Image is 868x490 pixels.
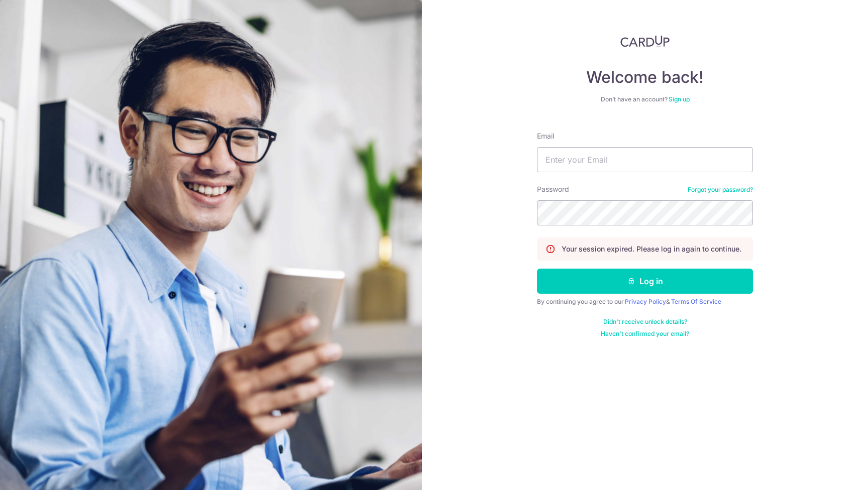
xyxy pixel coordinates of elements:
h4: Welcome back! [537,67,753,87]
div: By continuing you agree to our & [537,298,753,306]
img: CardUp Logo [620,35,670,47]
label: Email [537,131,554,141]
input: Enter your Email [537,147,753,172]
a: Didn't receive unlock details? [603,318,687,326]
a: Terms Of Service [671,298,721,305]
label: Password [537,184,569,194]
a: Sign up [669,95,690,103]
a: Haven't confirmed your email? [601,330,689,338]
button: Log in [537,269,753,294]
a: Forgot your password? [688,186,753,194]
p: Your session expired. Please log in again to continue. [562,244,741,254]
div: Don’t have an account? [537,95,753,103]
a: Privacy Policy [625,298,666,305]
